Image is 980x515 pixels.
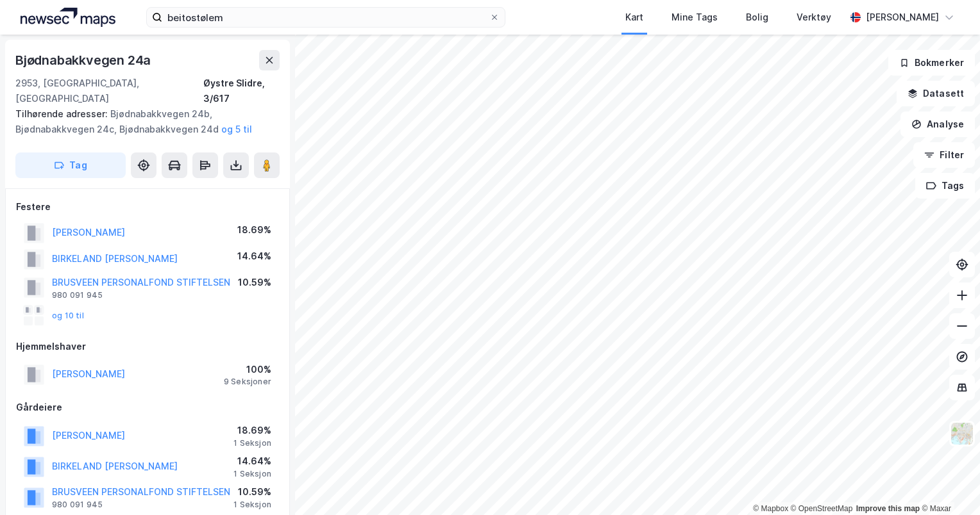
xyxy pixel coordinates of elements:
a: Improve this map [856,504,920,513]
div: 1 Seksjon [233,500,271,510]
div: 14.64% [233,454,271,469]
div: 18.69% [237,222,271,238]
div: Øystre Slidre, 3/617 [203,76,280,106]
div: 980 091 945 [52,500,103,510]
input: Søk på adresse, matrikkel, gårdeiere, leietakere eller personer [162,8,489,27]
a: Mapbox [753,504,788,513]
div: 18.69% [233,423,271,438]
div: 14.64% [237,249,271,264]
div: Bjødnabakkvegen 24b, Bjødnabakkvegen 24c, Bjødnabakkvegen 24d [15,106,269,137]
div: 9 Seksjoner [224,377,271,387]
button: Analyse [900,111,975,137]
div: Verktøy [797,10,831,25]
div: Kart [625,10,643,25]
img: logo.a4113a55bc3d86da70a041830d287a7e.svg [21,8,115,27]
div: 100% [224,362,271,377]
button: Bokmerker [888,50,975,76]
div: Hjemmelshaver [16,339,279,354]
div: 2953, [GEOGRAPHIC_DATA], [GEOGRAPHIC_DATA] [15,76,203,106]
div: Gårdeiere [16,400,279,415]
button: Tags [915,173,975,199]
div: 1 Seksjon [233,469,271,479]
a: OpenStreetMap [791,504,853,513]
div: 10.59% [233,484,271,500]
div: Mine Tags [672,10,718,25]
div: [PERSON_NAME] [866,10,939,25]
span: Tilhørende adresser: [15,108,110,119]
div: Bjødnabakkvegen 24a [15,50,153,70]
div: 980 091 945 [52,290,103,300]
div: 10.59% [238,275,271,290]
img: Z [950,421,974,446]
button: Filter [913,142,975,168]
button: Datasett [897,81,975,106]
div: Festere [16,199,279,215]
iframe: Chat Widget [916,454,980,515]
div: Bolig [746,10,768,25]
div: 1 Seksjon [233,438,271,448]
button: Tag [15,152,126,178]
